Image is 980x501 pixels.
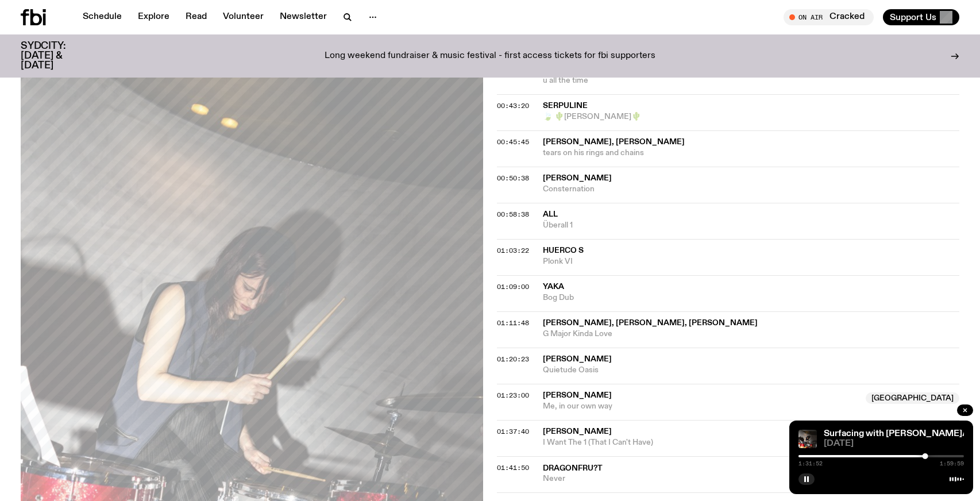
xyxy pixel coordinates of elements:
[497,318,529,327] span: 01:11:48
[497,427,529,436] span: 01:37:40
[497,211,529,218] button: 00:58:38
[543,427,612,436] span: [PERSON_NAME]
[497,356,529,363] button: 01:20:23
[543,102,588,110] span: serpuline
[497,103,529,109] button: 00:43:20
[497,246,529,255] span: 01:03:22
[940,461,964,467] span: 1:59:59
[543,464,603,472] span: Dragonfru?t
[543,401,859,412] span: Me, in our own way
[543,210,558,218] span: All
[273,9,334,25] a: Newsletter
[497,465,529,471] button: 01:41:50
[543,111,959,122] span: 🍃 🌵[PERSON_NAME]🌵
[497,284,529,290] button: 01:09:00
[179,9,214,25] a: Read
[216,9,271,25] a: Volunteer
[543,283,564,291] span: Yaka
[76,9,129,25] a: Schedule
[497,429,529,435] button: 01:37:40
[497,248,529,254] button: 01:03:22
[543,437,959,448] span: I Want The 1 (That I Can't Have)
[497,175,529,182] button: 00:50:38
[543,148,959,159] span: tears on his rings and chains
[497,174,529,183] span: 00:50:38
[543,355,612,363] span: [PERSON_NAME]
[543,184,959,195] span: Consternation
[890,12,936,22] span: Support Us
[798,430,817,448] img: Image by Billy Zammit
[543,75,959,86] span: u all the time
[543,329,959,340] span: G Major Kinda Love
[784,9,874,25] button: On AirCracked
[131,9,176,25] a: Explore
[497,463,529,472] span: 01:41:50
[543,365,959,376] span: Quietude Oasis
[497,320,529,326] button: 01:11:48
[543,319,758,327] span: [PERSON_NAME], [PERSON_NAME], [PERSON_NAME]
[497,392,529,399] button: 01:23:00
[497,101,529,110] span: 00:43:20
[866,392,959,404] span: [GEOGRAPHIC_DATA]
[497,139,529,145] button: 00:45:45
[543,220,959,231] span: Überall 1
[883,9,959,25] button: Support Us
[543,391,612,399] span: [PERSON_NAME]
[798,461,823,467] span: 1:31:52
[325,51,655,61] p: Long weekend fundraiser & music festival - first access tickets for fbi supporters
[497,354,529,364] span: 01:20:23
[543,246,584,255] span: Huerco S
[543,256,959,267] span: Plonk VI
[543,292,959,303] span: Bog Dub
[543,473,859,484] span: Never
[543,138,685,146] span: [PERSON_NAME], [PERSON_NAME]
[824,440,964,448] span: [DATE]
[543,174,612,182] span: [PERSON_NAME]
[497,210,529,219] span: 00:58:38
[497,137,529,147] span: 00:45:45
[497,391,529,400] span: 01:23:00
[21,41,94,71] h3: SYDCITY: [DATE] & [DATE]
[497,282,529,291] span: 01:09:00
